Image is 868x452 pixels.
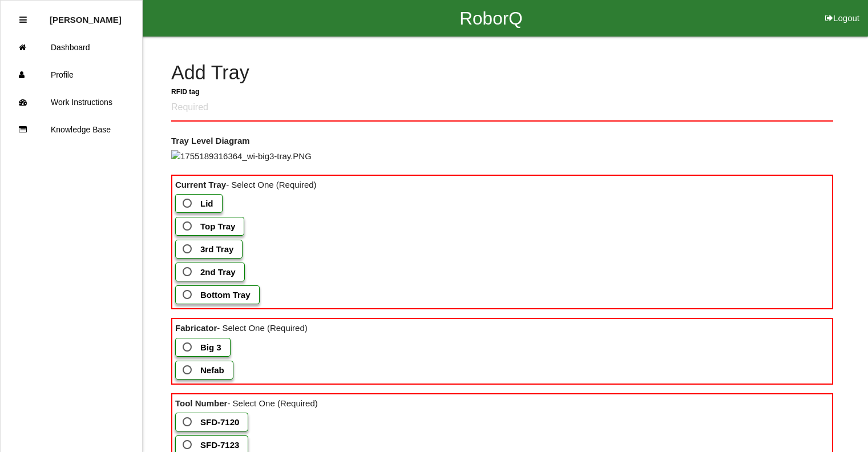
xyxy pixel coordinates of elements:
b: Fabricator [175,323,217,333]
a: Dashboard [1,34,142,61]
a: Profile [1,61,142,88]
b: SFD-7123 [200,440,239,450]
a: Work Instructions [1,88,142,116]
a: Knowledge Base [1,116,142,143]
div: Close [19,6,27,34]
b: Bottom Tray [200,290,251,300]
b: Nefab [200,365,224,375]
p: - Select One (Required) [172,179,832,192]
input: Required [171,95,833,122]
b: 3rd Tray [200,244,233,254]
p: - Select One (Required) [172,397,832,410]
p: Dawn Gardner [50,6,122,25]
p: - Select One (Required) [172,322,832,335]
b: RFID tag [171,87,199,95]
img: 1755189316364_wi-big3-tray.PNG [171,150,312,163]
h4: Add Tray [171,62,833,84]
b: Lid [200,199,213,208]
b: Top Tray [200,221,235,231]
b: SFD-7120 [200,417,239,427]
b: Tray Level Diagram [171,136,250,146]
b: 2nd Tray [200,267,236,277]
b: Tool Number [175,398,227,408]
b: Current Tray [175,180,226,189]
b: Big 3 [200,342,221,352]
